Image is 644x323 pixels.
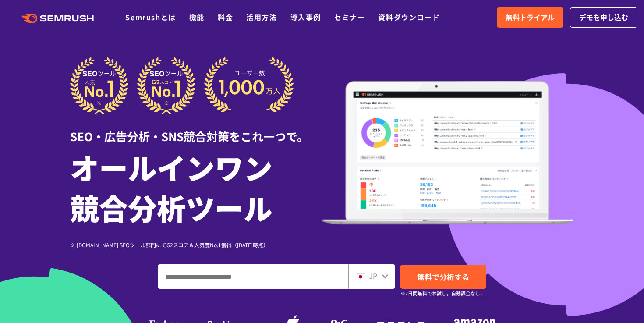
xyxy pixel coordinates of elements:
[378,12,440,22] a: 資料ダウンロード
[497,7,563,28] a: 無料トライアル
[579,12,628,23] span: デモを申し込む
[506,12,555,23] span: 無料トライアル
[369,270,377,281] span: JP
[70,241,322,249] div: ※ [DOMAIN_NAME] SEOツール部門にてG2スコア＆人気度No.1獲得（[DATE]時点）
[70,114,322,145] div: SEO・広告分析・SNS競合対策をこれ一つで。
[218,12,233,22] a: 料金
[70,147,322,227] h1: オールインワン 競合分析ツール
[570,7,637,28] a: デモを申し込む
[125,12,176,22] a: Semrushとは
[290,12,321,22] a: 導入事例
[158,265,348,288] input: ドメイン、キーワードまたはURLを入力してください
[400,289,485,298] small: ※7日間無料でお試し。自動課金なし。
[189,12,205,22] a: 機能
[417,271,469,282] span: 無料で分析する
[246,12,277,22] a: 活用方法
[334,12,365,22] a: セミナー
[400,265,486,289] a: 無料で分析する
